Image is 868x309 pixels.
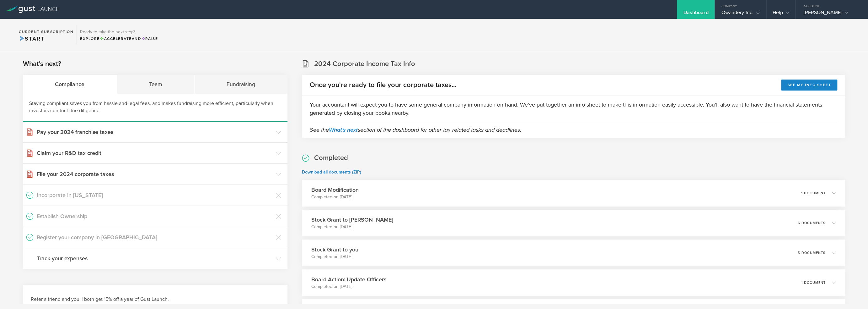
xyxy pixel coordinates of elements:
[19,30,73,34] h2: Current Subscription
[37,254,272,262] h3: Track your expenses
[80,36,158,41] div: Explore
[314,59,415,69] h2: 2024 Corporate Income Tax Info
[100,36,132,41] span: Accelerate
[311,254,358,260] p: Completed on [DATE]
[37,212,272,220] h3: Establish Ownership
[37,149,272,157] h3: Claim your R&D tax credit
[798,221,826,225] p: 6 documents
[77,25,161,45] div: Ready to take the next step?ExploreAccelerateandRaise
[721,9,759,19] div: Qwandery Inc.
[801,191,826,195] p: 1 document
[100,36,142,41] span: and
[23,94,287,122] div: Staying compliant saves you from hassle and legal fees, and makes fundraising more efficient, par...
[195,75,287,94] div: Fundraising
[310,126,521,133] em: See the section of the dashboard for other tax related tasks and deadlines.
[311,216,393,224] h3: Stock Grant to [PERSON_NAME]
[798,251,826,255] p: 5 documents
[141,36,158,41] span: Raise
[117,75,195,94] div: Team
[311,246,358,254] h3: Stock Grant to you
[311,284,386,290] p: Completed on [DATE]
[302,169,361,175] a: Download all documents (ZIP)
[37,128,272,136] h3: Pay your 2024 franchise taxes
[311,224,393,230] p: Completed on [DATE]
[80,30,158,34] h3: Ready to take the next step?
[310,80,456,90] h2: Once you're ready to file your corporate taxes...
[311,275,386,284] h3: Board Action: Update Officers
[804,9,857,19] div: [PERSON_NAME]
[23,59,61,69] h2: What's next?
[31,296,280,303] h3: Refer a friend and you'll both get 15% off a year of Gust Launch.
[19,35,44,42] span: Start
[781,80,837,91] button: See my info sheet
[311,186,359,194] h3: Board Modification
[314,153,348,163] h2: Completed
[311,194,359,200] p: Completed on [DATE]
[37,170,272,178] h3: File your 2024 corporate taxes
[801,281,826,284] p: 1 document
[37,191,272,199] h3: Incorporate in [US_STATE]
[23,75,117,94] div: Compliance
[310,101,837,117] p: Your accountant will expect you to have some general company information on hand. We've put toget...
[37,233,272,241] h3: Register your company in [GEOGRAPHIC_DATA]
[683,9,708,19] div: Dashboard
[773,9,789,19] div: Help
[329,126,358,133] a: What's next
